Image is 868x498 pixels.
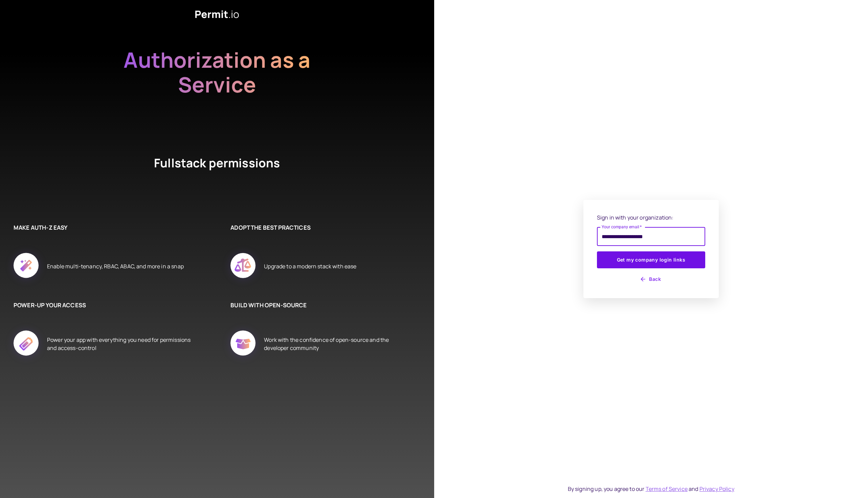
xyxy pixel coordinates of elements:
[230,301,414,310] h6: BUILD WITH OPEN-SOURCE
[14,223,197,232] h6: MAKE AUTH-Z EASY
[597,274,705,285] button: Back
[14,301,197,310] h6: POWER-UP YOUR ACCESS
[568,485,734,493] div: By signing up, you agree to our and
[597,251,705,268] button: Get my company login links
[597,213,705,222] p: Sign in with your organization:
[129,155,305,196] h4: Fullstack permissions
[102,47,332,122] h2: Authorization as a Service
[699,485,734,493] a: Privacy Policy
[646,485,688,493] a: Terms of Service
[264,323,414,365] div: Work with the confidence of open-source and the developer community
[47,245,184,287] div: Enable multi-tenancy, RBAC, ABAC, and more in a snap
[602,224,642,230] label: Your company email
[264,245,356,287] div: Upgrade to a modern stack with ease
[230,223,414,232] h6: ADOPT THE BEST PRACTICES
[47,323,197,365] div: Power your app with everything you need for permissions and access-control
